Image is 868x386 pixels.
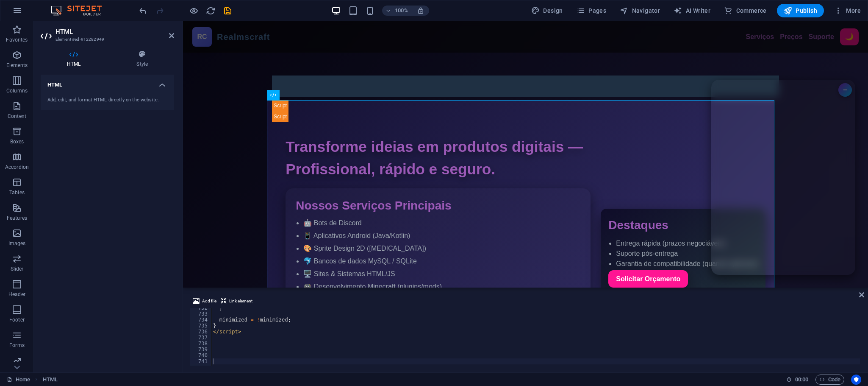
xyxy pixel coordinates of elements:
[9,316,25,323] p: Footer
[8,291,25,298] p: Header
[9,189,25,196] p: Tables
[784,6,817,15] span: Publish
[801,376,802,383] span: :
[851,375,861,385] button: Usercentrics
[189,6,199,16] button: Click here to leave preview mode and continue editing
[206,6,216,16] i: Reload page
[724,6,767,15] span: Commerce
[11,266,24,272] p: Slider
[6,87,28,94] p: Columns
[49,6,112,16] img: Editor Logo
[831,4,864,17] button: More
[205,6,216,16] button: reload
[417,7,424,14] i: On resize automatically adjust zoom level to fit chosen device.
[47,97,167,104] div: Add, edit, and format HTML directly on the website.
[573,4,610,17] button: Pages
[43,375,58,385] nav: breadcrumb
[834,6,861,15] span: More
[190,335,212,341] div: 737
[8,113,26,120] p: Content
[616,4,663,17] button: Navigator
[721,4,770,17] button: Commerce
[190,311,212,317] div: 733
[55,28,174,36] h2: HTML
[674,6,710,15] span: AI Writer
[795,375,808,385] span: 00 00
[9,342,25,349] p: Forms
[110,50,174,68] h4: Style
[41,50,110,68] h4: HTML
[577,6,606,15] span: Pages
[190,305,212,311] div: 732
[6,62,28,69] p: Elements
[190,329,212,335] div: 736
[191,296,218,306] button: Add file
[41,75,174,90] h4: HTML
[528,4,566,17] div: Design (Ctrl+Alt+Y)
[43,375,58,385] span: Click to select. Double-click to edit
[190,323,212,329] div: 735
[531,6,563,15] span: Design
[620,6,660,15] span: Navigator
[7,375,30,385] a: Click to cancel selection. Double-click to open Pages
[219,296,254,306] button: Link element
[819,375,840,385] span: Code
[815,375,844,385] button: Code
[786,375,809,385] h6: Session time
[8,240,26,247] p: Images
[777,4,824,17] button: Publish
[190,341,212,347] div: 738
[6,36,28,43] p: Favorites
[202,296,216,306] span: Add file
[5,164,29,171] p: Accordion
[138,6,148,16] i: Undo: Change HTML (Ctrl+Z)
[382,6,412,16] button: 100%
[10,138,24,145] p: Boxes
[55,36,157,43] h3: Element #ed-912282949
[670,4,714,17] button: AI Writer
[7,215,27,221] p: Features
[190,352,212,358] div: 740
[528,4,566,17] button: Design
[222,6,233,16] button: save
[190,317,212,323] div: 734
[229,296,252,306] span: Link element
[223,6,233,16] i: Save (Ctrl+S)
[190,358,212,364] div: 741
[190,347,212,352] div: 739
[395,6,408,16] h6: 100%
[138,6,148,16] button: undo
